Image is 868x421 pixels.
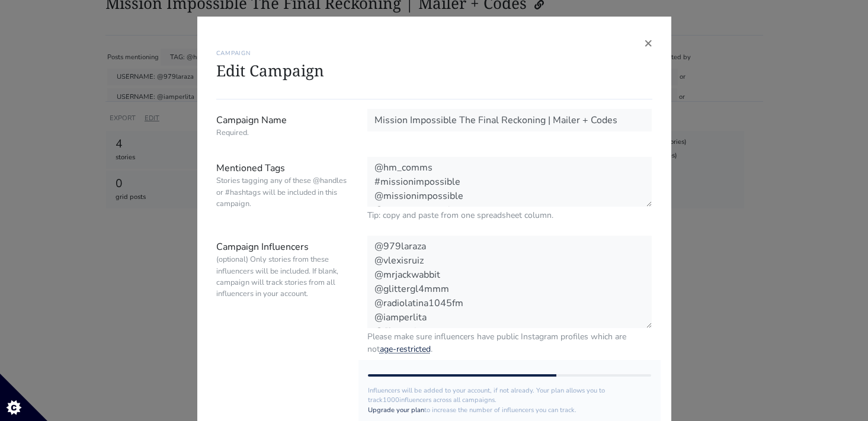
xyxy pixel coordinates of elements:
label: Campaign Name [207,109,358,143]
span: × [644,33,652,52]
small: Tip: copy and paste from one spreadsheet column. [367,209,652,221]
label: Mentioned Tags [207,157,358,221]
input: Campaign Name [367,109,652,131]
textarea: @hm_comms #missionimpossible @missionimpossible @paramountmovies #paramountpartner [367,157,652,207]
h6: CAMPAIGN [216,50,652,57]
button: Close [644,36,652,50]
a: Upgrade your plan [368,406,424,414]
a: age-restricted [380,343,431,355]
small: Please make sure influencers have public Instagram profiles which are not . [367,330,652,355]
h1: Edit Campaign [216,62,652,80]
textarea: @979laraza @vlexisruiz @mrjackwabbit @glittergl4mmm @radiolatina1045fm @iamperlita @filmtopia @it... [367,236,652,328]
small: Required. [216,127,350,139]
p: to increase the number of influencers you can track. [368,406,652,416]
small: (optional) Only stories from these influencers will be included. If blank, campaign will track st... [216,254,350,300]
label: Campaign Influencers [207,236,358,355]
small: Stories tagging any of these @handles or #hashtags will be included in this campaign. [216,175,350,210]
